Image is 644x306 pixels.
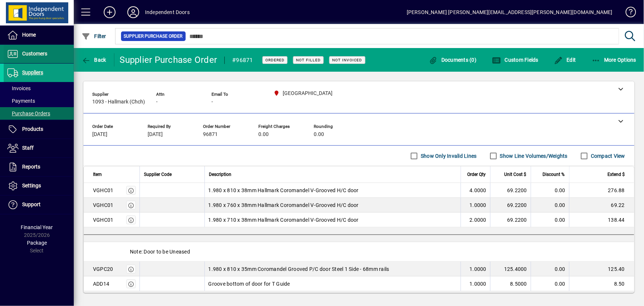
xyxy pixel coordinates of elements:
span: [DATE] [92,132,107,137]
span: Documents (0) [429,57,477,63]
a: Settings [4,177,74,195]
span: 1.980 x 810 x 35mm Coromandel Grooved P/C door Steel 1 Side - 68mm rails [209,265,389,273]
span: 1.980 x 760 x 38mm Hallmark Coromandel V-Grooved H/C door [209,201,359,209]
span: Groove bottom of door for T Guide [209,280,290,288]
td: 125.40 [569,262,634,276]
span: 0.00 [314,132,324,137]
button: Profile [121,6,145,19]
span: Extend $ [607,170,625,178]
span: 1093 - Hallmark (Chch) [92,99,145,105]
td: 69.2200 [490,212,531,227]
span: Edit [554,57,576,63]
div: [PERSON_NAME] [PERSON_NAME][EMAIL_ADDRESS][PERSON_NAME][DOMAIN_NAME] [407,6,613,18]
td: 276.88 [569,183,634,198]
td: 4.0000 [461,183,490,198]
span: - [156,99,158,105]
span: Home [22,32,36,38]
span: [DATE] [148,132,163,137]
td: 0.00 [531,198,569,212]
a: Home [4,26,74,44]
td: 0.00 [531,212,569,227]
td: 2.0000 [461,212,490,227]
td: 8.50 [569,276,634,291]
a: Reports [4,158,74,176]
td: 8.5000 [490,276,531,291]
span: Payments [7,98,35,104]
span: Suppliers [22,69,43,75]
span: Package [27,240,47,246]
span: Order Qty [467,170,486,178]
span: 1.980 x 810 x 38mm Hallmark Coromandel V-Grooved H/C door [209,187,359,194]
td: 69.2200 [490,183,531,198]
span: Supplier Purchase Order [124,33,183,40]
span: Support [22,201,41,207]
span: Invoices [7,85,31,91]
a: Customers [4,45,74,63]
div: VGPC20 [93,265,113,273]
a: Invoices [4,82,74,95]
div: Supplier Purchase Order [120,54,217,66]
button: Documents (0) [427,53,479,67]
span: Not Filled [296,58,321,62]
span: Staff [22,145,34,151]
span: Discount % [543,170,565,178]
a: Staff [4,139,74,157]
button: Filter [80,30,108,43]
div: VGHC01 [93,216,114,224]
td: 0.00 [531,183,569,198]
td: 1.0000 [461,262,490,276]
span: Back [82,57,106,63]
span: Purchase Orders [7,110,50,116]
button: More Options [590,53,638,67]
span: Unit Cost $ [504,170,526,178]
span: Products [22,126,43,132]
div: Note: Door to be Uneased [84,242,634,261]
span: Supplier Code [144,170,172,178]
td: 125.4000 [490,262,531,276]
span: Customers [22,51,47,57]
label: Show Only Invalid Lines [419,152,477,160]
a: Support [4,195,74,214]
div: VGHC01 [93,187,114,194]
td: 0.00 [531,276,569,291]
span: 0.00 [258,132,269,137]
button: Edit [552,53,578,67]
span: - [211,99,213,105]
td: 138.44 [569,212,634,227]
span: Not Invoiced [332,58,362,62]
span: Financial Year [21,224,53,230]
span: Item [93,170,102,178]
a: Payments [4,95,74,107]
button: Custom Fields [490,53,540,67]
span: More Options [592,57,637,63]
label: Show Line Volumes/Weights [499,152,568,160]
td: 69.2200 [490,198,531,212]
span: Description [209,170,232,178]
a: Products [4,120,74,139]
div: ADD14 [93,280,109,288]
td: 1.0000 [461,276,490,291]
span: 1.980 x 710 x 38mm Hallmark Coromandel V-Grooved H/C door [209,216,359,224]
span: Custom Fields [492,57,538,63]
a: Knowledge Base [620,1,635,25]
button: Back [80,53,108,67]
label: Compact View [589,152,625,160]
td: 1.0000 [461,198,490,212]
span: Ordered [265,58,285,62]
td: 0.00 [531,262,569,276]
span: Reports [22,164,40,170]
td: 69.22 [569,198,634,212]
div: Independent Doors [145,6,190,18]
span: 96871 [203,132,218,137]
span: Settings [22,183,41,188]
div: #96871 [232,54,253,66]
span: Filter [82,33,106,39]
a: Purchase Orders [4,107,74,120]
button: Add [98,6,121,19]
div: VGHC01 [93,201,114,209]
app-page-header-button: Back [74,53,114,67]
